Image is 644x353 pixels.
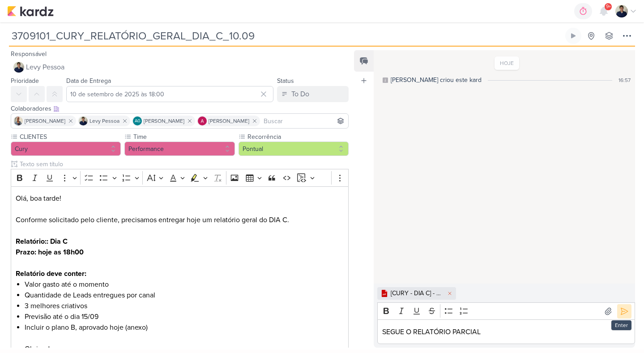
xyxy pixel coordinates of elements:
label: Status [277,77,294,85]
div: Colaboradores [11,104,349,113]
button: Levy Pessoa [11,59,349,75]
div: Ligar relógio [570,32,577,39]
span: Levy Pessoa [90,117,119,125]
img: Alessandra Gomes [198,116,207,125]
span: [PERSON_NAME] [25,117,65,125]
p: Olá, boa tarde! Conforme solicitado pelo cliente, precisamos entregar hoje um relatório geral do ... [16,193,344,279]
img: Levy Pessoa [13,62,24,73]
strong: Relatório deve conter: [16,269,86,278]
label: Time [132,132,235,142]
div: Aline Gimenez Graciano [133,116,142,125]
img: Iara Santos [14,116,23,125]
img: Levy Pessoa [615,5,628,17]
div: Editor toolbar [377,302,635,320]
div: [CURY - DIA C] - Report Parcial_[DATE].pdf [391,288,444,298]
span: 9+ [606,3,611,10]
div: Editor toolbar [11,169,349,186]
label: Responsável [11,50,47,58]
input: Select a date [66,86,273,102]
div: Enter [611,320,631,330]
input: Kard Sem Título [9,28,563,44]
button: To Do [277,86,349,102]
div: To Do [291,89,309,99]
button: Pontual [239,142,349,156]
li: Quantidade de Leads entregues por canal [25,290,344,301]
div: [PERSON_NAME] criou este kard [391,75,482,85]
strong: Relatório:: Dia C [16,237,68,246]
label: Prioridade [11,77,39,85]
label: Recorrência [247,132,349,142]
label: CLIENTES [19,132,121,142]
button: Cury [11,142,121,156]
strong: Prazo: hoje as 18h00 [16,248,84,257]
img: Levy Pessoa [79,116,88,125]
li: Valor gasto até o momento [25,279,344,290]
span: [PERSON_NAME] [209,117,249,125]
p: SEGUE O RELATÓRIO PARCIAL [382,327,630,337]
span: Levy Pessoa [26,62,64,73]
div: 16:57 [618,76,631,84]
input: Buscar [262,116,346,126]
input: Texto sem título [18,159,349,169]
li: 3 melhores criativos [25,301,344,311]
span: [PERSON_NAME] [144,117,184,125]
button: Performance [124,142,235,156]
p: AG [135,119,141,124]
label: Data de Entrega [66,77,111,85]
img: kardz.app [7,6,54,17]
li: Previsão até o dia 15/09 [25,311,344,322]
div: Editor editing area: main [377,319,635,344]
